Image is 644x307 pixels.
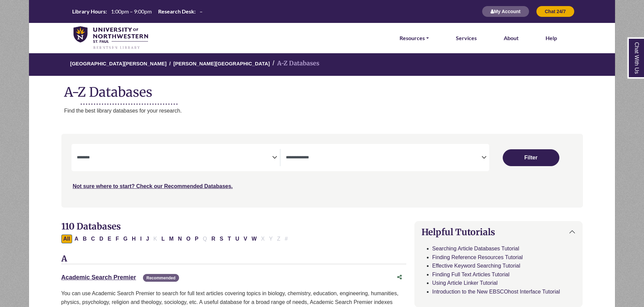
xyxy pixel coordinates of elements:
button: Chat 24/7 [536,6,575,17]
span: – [200,8,203,14]
img: library_home [74,26,148,50]
a: Searching Article Databases Tutorial [432,246,519,251]
a: Introduction to the New EBSCOhost Interface Tutorial [432,289,560,295]
nav: breadcrumb [29,53,615,76]
span: 1:00pm – 9:00pm [111,8,152,14]
a: Hours Today [69,8,205,16]
button: Filter Results H [130,235,138,243]
button: Share this database [393,271,406,284]
button: Filter Results U [233,235,241,243]
button: Filter Results D [97,235,106,243]
div: Alpha-list to filter by first letter of database name [61,236,291,241]
a: Not sure where to start? Check our Recommended Databases. [73,183,233,189]
button: Filter Results T [226,235,233,243]
button: Filter Results G [121,235,129,243]
button: All [61,235,72,243]
button: Filter Results N [176,235,184,243]
button: Filter Results A [72,235,81,243]
a: Chat 24/7 [536,8,575,14]
h1: A-Z Databases [29,79,615,100]
a: Resources [400,34,429,42]
th: Research Desk: [155,8,196,15]
button: Filter Results E [106,235,113,243]
button: Filter Results P [193,235,201,243]
span: 110 Databases [61,221,121,232]
a: Help [546,34,557,42]
button: Filter Results I [138,235,144,243]
button: Filter Results C [89,235,97,243]
th: Library Hours: [69,8,107,15]
a: My Account [482,8,529,14]
textarea: Search [77,155,272,161]
a: Using Article Linker Tutorial [432,280,498,286]
a: Academic Search Premier [61,274,136,281]
a: [GEOGRAPHIC_DATA][PERSON_NAME] [70,60,167,66]
button: Filter Results J [144,235,151,243]
table: Hours Today [69,8,205,14]
button: Filter Results R [209,235,217,243]
a: Effective Keyword Searching Tutorial [432,263,520,269]
button: Submit for Search Results [503,149,559,166]
button: Filter Results S [218,235,226,243]
button: Filter Results V [242,235,250,243]
a: Finding Full Text Articles Tutorial [432,272,509,277]
button: Filter Results L [159,235,167,243]
p: Find the best library databases for your research. [64,106,615,115]
h3: A [61,254,406,264]
a: About [504,34,519,42]
span: Recommended [143,274,179,282]
a: [PERSON_NAME][GEOGRAPHIC_DATA] [173,60,270,66]
button: My Account [482,6,529,17]
button: Filter Results O [184,235,192,243]
nav: Search filters [61,134,583,207]
button: Filter Results M [167,235,175,243]
button: Helpful Tutorials [415,221,583,243]
textarea: Search [286,155,481,161]
button: Filter Results B [81,235,89,243]
button: Filter Results W [250,235,259,243]
button: Filter Results F [114,235,121,243]
li: A-Z Databases [270,59,319,68]
a: Finding Reference Resources Tutorial [432,254,523,260]
a: Services [456,34,477,42]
